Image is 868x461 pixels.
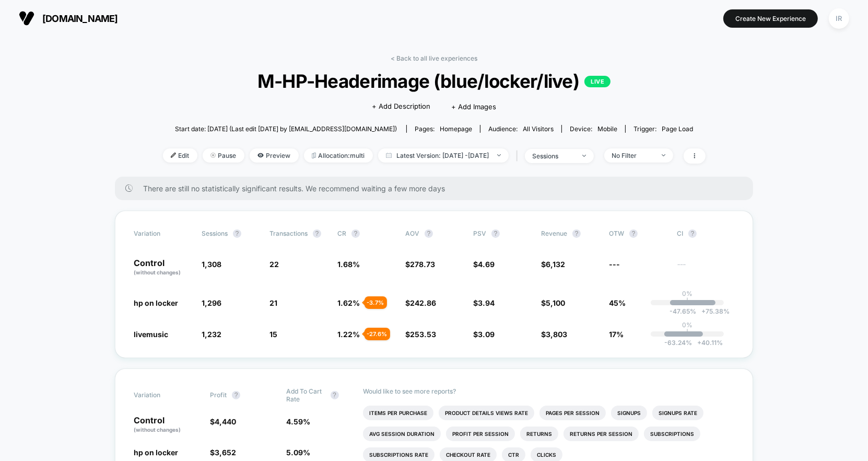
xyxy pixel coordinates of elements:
span: 5.09 % [287,448,311,457]
p: LIVE [584,76,611,87]
span: 3,652 [215,448,236,457]
button: ? [425,229,433,238]
img: edit [171,153,176,158]
span: CI [677,229,734,238]
span: 1,296 [202,298,221,307]
span: Variation [134,387,191,403]
img: rebalance [312,153,316,158]
span: 40.11 % [692,339,723,347]
li: Profit Per Session [446,427,515,441]
span: $ [473,330,495,339]
span: $ [541,260,565,269]
button: ? [232,391,240,399]
p: 0% [682,321,693,329]
button: ? [572,229,581,238]
span: 1.62 % [337,298,360,307]
span: (without changes) [134,269,181,275]
div: sessions [533,152,574,160]
span: + [702,307,706,315]
span: Pause [203,148,244,163]
span: 1.22 % [337,330,360,339]
span: 75.38 % [697,307,730,315]
span: Add To Cart Rate [287,387,325,403]
span: There are still no statistically significant results. We recommend waiting a few more days [143,184,732,193]
li: Signups Rate [652,406,703,420]
span: CR [337,229,346,237]
li: Signups [611,406,647,420]
img: end [662,154,665,156]
span: Revenue [541,229,567,237]
span: Latest Version: [DATE] - [DATE] [378,148,509,163]
div: No Filter [612,152,654,159]
span: PSV [473,229,486,237]
span: Allocation: multi [304,148,373,163]
span: 1,308 [202,260,221,269]
span: 3.09 [478,330,495,339]
li: Product Details Views Rate [439,406,534,420]
span: 242.86 [410,298,436,307]
span: 5,100 [546,298,565,307]
span: [DOMAIN_NAME] [42,13,118,24]
span: hp on locker [134,448,178,457]
span: hp on locker [134,298,178,307]
span: 22 [269,260,279,269]
li: Returns [520,427,558,441]
span: Profit [210,391,227,399]
div: - 27.6 % [365,328,390,340]
span: --- [609,260,620,269]
button: ? [351,229,360,238]
span: $ [210,448,236,457]
img: end [497,154,501,156]
span: Variation [134,229,191,238]
span: Page Load [662,125,693,133]
span: AOV [405,229,419,237]
p: Control [134,416,200,434]
li: Returns Per Session [564,427,639,441]
span: -63.24 % [664,339,692,347]
span: 1,232 [202,330,221,339]
div: Trigger: [634,125,693,133]
span: $ [210,417,236,426]
span: $ [541,298,565,307]
span: 15 [269,330,277,339]
img: Visually logo [19,10,34,26]
span: All Visitors [523,125,554,133]
p: Control [134,259,191,276]
button: ? [688,229,697,238]
button: [DOMAIN_NAME] [16,10,121,27]
div: Audience: [488,125,554,133]
span: Transactions [269,229,308,237]
li: Pages Per Session [539,406,606,420]
div: - 3.7 % [365,296,387,309]
span: 4,440 [215,417,236,426]
img: calendar [386,153,392,158]
button: ? [313,229,321,238]
div: Pages: [415,125,472,133]
p: | [686,297,688,305]
button: Create New Experience [723,9,818,28]
span: 3,803 [546,330,567,339]
button: ? [331,391,339,399]
p: 0% [682,290,693,297]
span: $ [473,298,495,307]
button: ? [491,229,500,238]
span: Preview [250,148,299,163]
span: | [514,148,525,164]
span: 21 [269,298,277,307]
span: -47.65 % [670,307,697,315]
span: 253.53 [410,330,436,339]
span: livemusic [134,330,168,339]
span: 278.73 [410,260,435,269]
span: + [697,339,701,347]
span: $ [473,260,495,269]
button: IR [826,8,852,29]
button: ? [233,229,241,238]
span: Start date: [DATE] (Last edit [DATE] by [EMAIL_ADDRESS][DOMAIN_NAME]) [175,125,397,133]
p: | [686,329,688,337]
span: 4.69 [478,260,495,269]
span: $ [541,330,567,339]
span: homepage [440,125,472,133]
li: Items Per Purchase [363,406,433,420]
span: 17% [609,330,624,339]
button: ? [629,229,638,238]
